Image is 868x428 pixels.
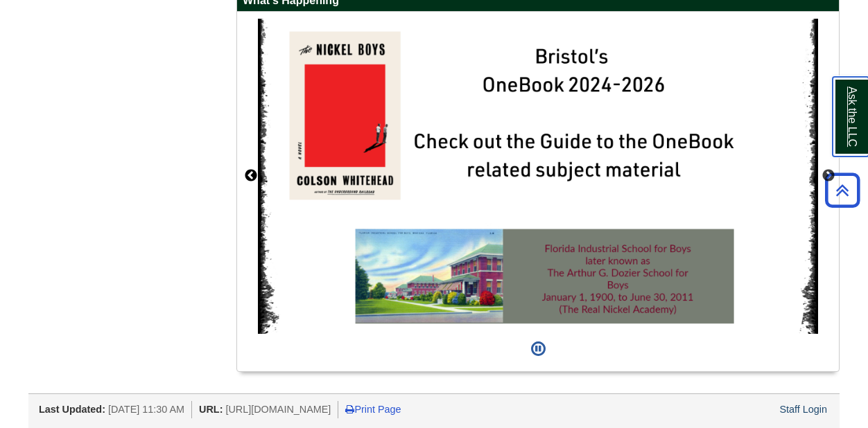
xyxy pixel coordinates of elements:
span: Last Updated: [39,404,105,415]
span: [URL][DOMAIN_NAME] [225,404,331,415]
i: Print Page [345,404,354,414]
a: Back to Top [820,181,865,199]
img: The Nickel Boys OneBook [258,19,818,334]
span: URL: [199,404,223,415]
button: Pause [527,334,550,364]
button: Next [822,169,835,183]
div: This box contains rotating images [258,19,818,334]
a: Print Page [345,404,401,415]
a: Staff Login [779,404,827,415]
button: Previous [244,169,258,183]
span: [DATE] 11:30 AM [108,404,184,415]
